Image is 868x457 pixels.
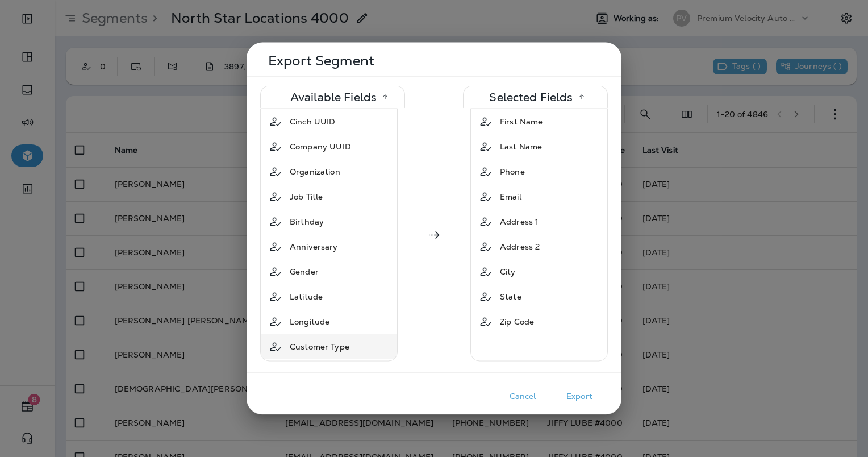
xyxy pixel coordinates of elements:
span: Address 1 [500,216,539,227]
span: Company UUID [290,141,351,152]
span: Zip Code [500,316,534,327]
span: City [500,266,516,277]
span: Job Title [290,191,323,202]
span: Longitude [290,316,329,327]
span: Birthday [290,216,324,227]
span: Anniversary [290,241,338,252]
p: Available Fields [290,93,377,102]
span: Latitude [290,291,323,302]
span: First Name [500,116,542,127]
span: Email [500,191,521,202]
span: State [500,291,521,302]
span: Organization [290,166,340,177]
span: Gender [290,266,319,277]
span: Customer Type [290,341,349,352]
p: Selected Fields [489,93,573,102]
span: Cinch UUID [290,116,335,127]
span: Last Name [500,141,542,152]
button: Export [551,388,608,405]
span: Address 2 [500,241,540,252]
button: Cancel [494,388,551,405]
p: Export Segment [268,56,603,65]
button: Sort by name [573,89,590,106]
span: Phone [500,166,525,177]
button: Sort by name [377,89,394,106]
